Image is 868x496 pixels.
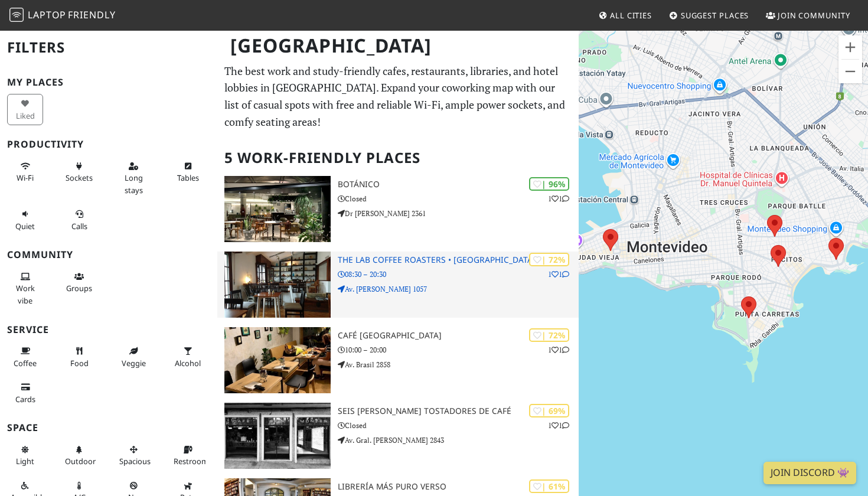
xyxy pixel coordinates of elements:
[116,156,152,200] button: Long stays
[838,35,862,59] button: Zoom in
[170,341,206,373] button: Alcohol
[177,172,199,183] span: Work-friendly tables
[838,60,862,83] button: Zoom out
[763,462,856,484] a: Join Discord 👾
[28,8,66,21] span: Laptop
[338,208,579,219] p: Dr [PERSON_NAME] 2361
[529,404,569,417] div: | 69%
[7,204,43,236] button: Quiet
[338,420,579,431] p: Closed
[224,176,331,242] img: BOTÁNICO
[338,255,579,265] h3: The Lab Coffee Roasters • [GEOGRAPHIC_DATA]
[116,440,152,471] button: Spacious
[548,269,569,280] p: 1 1
[170,440,206,471] button: Restroom
[65,456,96,466] span: Outdoor area
[761,5,855,26] a: Join Community
[548,420,569,431] p: 1 1
[61,204,97,236] button: Calls
[338,406,579,416] h3: Seis [PERSON_NAME] Tostadores de café
[16,456,34,466] span: Natural light
[16,283,35,305] span: People working
[7,77,210,88] h3: My Places
[61,440,97,471] button: Outdoor
[122,358,146,368] span: Veggie
[338,482,579,492] h3: Librería Más Puro Verso
[593,5,657,26] a: All Cities
[338,269,579,280] p: 08:30 – 20:30
[224,63,572,130] p: The best work and study-friendly cafes, restaurants, libraries, and hotel lobbies in [GEOGRAPHIC_...
[7,249,210,260] h3: Community
[116,341,152,373] button: Veggie
[338,344,579,355] p: 10:00 – 20:00
[174,456,208,466] span: Restroom
[224,403,331,469] img: Seis Montes Tostadores de café
[338,435,579,446] p: Av. Gral. [PERSON_NAME] 2843
[224,252,331,318] img: The Lab Coffee Roasters • Pocitos
[224,327,331,393] img: Café La Latina
[61,267,97,298] button: Groups
[529,479,569,493] div: | 61%
[61,156,97,188] button: Sockets
[338,331,579,341] h3: Café [GEOGRAPHIC_DATA]
[7,30,210,66] h2: Filters
[7,267,43,310] button: Work vibe
[217,327,579,393] a: Café La Latina | 72% 11 Café [GEOGRAPHIC_DATA] 10:00 – 20:00 Av. Brasil 2858
[529,177,569,191] div: | 96%
[548,344,569,355] p: 1 1
[610,10,652,21] span: All Cities
[217,176,579,242] a: BOTÁNICO | 96% 11 BOTÁNICO Closed Dr [PERSON_NAME] 2361
[7,377,43,409] button: Cards
[664,5,754,26] a: Suggest Places
[338,359,579,370] p: Av. Brasil 2858
[7,156,43,188] button: Wi-Fi
[778,10,850,21] span: Join Community
[119,456,151,466] span: Spacious
[14,358,37,368] span: Coffee
[9,5,116,26] a: LaptopFriendly LaptopFriendly
[224,140,572,176] h2: 5 Work-Friendly Places
[221,30,577,62] h1: [GEOGRAPHIC_DATA]
[548,193,569,204] p: 1 1
[217,252,579,318] a: The Lab Coffee Roasters • Pocitos | 72% 11 The Lab Coffee Roasters • [GEOGRAPHIC_DATA] 08:30 – 20...
[7,139,210,150] h3: Productivity
[170,156,206,188] button: Tables
[61,341,97,373] button: Food
[125,172,143,195] span: Long stays
[7,440,43,471] button: Light
[338,193,579,204] p: Closed
[70,358,89,368] span: Food
[66,172,93,183] span: Power sockets
[338,283,579,295] p: Av. [PERSON_NAME] 1057
[66,283,92,293] span: Group tables
[7,422,210,433] h3: Space
[68,8,115,21] span: Friendly
[529,328,569,342] div: | 72%
[15,394,35,404] span: Credit cards
[529,253,569,266] div: | 72%
[9,8,24,22] img: LaptopFriendly
[338,180,579,190] h3: BOTÁNICO
[71,221,87,231] span: Video/audio calls
[17,172,34,183] span: Stable Wi-Fi
[681,10,749,21] span: Suggest Places
[217,403,579,469] a: Seis Montes Tostadores de café | 69% 11 Seis [PERSON_NAME] Tostadores de café Closed Av. Gral. [P...
[7,341,43,373] button: Coffee
[175,358,201,368] span: Alcohol
[7,324,210,335] h3: Service
[15,221,35,231] span: Quiet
